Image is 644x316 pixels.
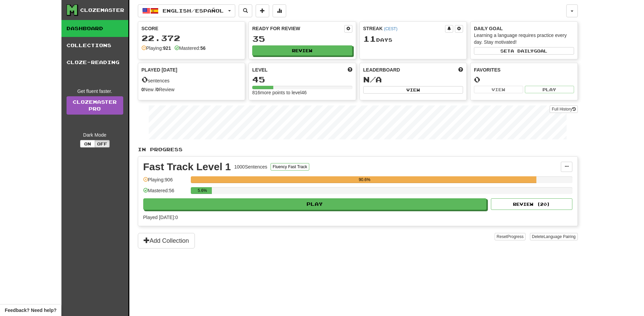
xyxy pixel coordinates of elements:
button: View [474,86,523,93]
span: Language Pairing [544,234,575,239]
div: 45 [252,75,352,84]
button: Full History [550,105,577,113]
div: Fast Track Level 1 [143,162,231,172]
span: Played [DATE] [142,66,178,73]
span: N/A [363,75,382,84]
span: Open feedback widget [5,307,56,314]
div: 90.6% [193,176,536,183]
button: On [80,140,95,147]
div: Ready for Review [252,25,344,32]
div: Score [142,25,242,32]
button: Off [95,140,110,147]
button: Play [525,86,574,93]
button: Review (20) [491,198,572,210]
a: Collections [61,37,128,54]
div: Playing: [142,45,171,52]
p: In Progress [138,146,578,153]
a: (CEST) [384,26,398,31]
div: 22.372 [142,34,242,42]
div: Clozemaster [80,7,124,14]
div: sentences [142,75,242,84]
button: Search sentences [239,4,252,17]
a: Cloze-Reading [61,54,128,71]
button: Review [252,45,352,56]
div: Day s [363,35,463,43]
a: Dashboard [61,20,128,37]
strong: 0 [142,87,144,92]
div: Learning a language requires practice every day. Stay motivated! [474,32,574,45]
div: 816 more points to level 46 [252,89,352,96]
span: English / Español [163,8,224,14]
button: View [363,86,463,94]
button: Add Collection [138,233,195,249]
div: Dark Mode [67,132,123,138]
button: Fluency Fast Track [271,163,309,171]
button: More stats [273,4,286,17]
div: Mastered: [174,45,206,52]
button: Seta dailygoal [474,47,574,55]
a: ClozemasterPro [67,96,123,115]
span: 0 [142,75,148,84]
button: English/Español [138,4,235,17]
button: Play [143,198,487,210]
span: Progress [507,234,523,239]
div: 35 [252,35,352,43]
div: Streak [363,25,445,32]
button: Add sentence to collection [256,4,269,17]
div: 5.6% [193,187,212,194]
div: Mastered: 56 [143,187,187,198]
span: Leaderboard [363,66,400,73]
span: Level [252,66,268,73]
div: Get fluent faster. [67,88,123,95]
div: Playing: 906 [143,176,187,187]
button: DeleteLanguage Pairing [530,233,578,240]
div: 1000 Sentences [234,163,267,170]
strong: 921 [163,45,171,51]
span: This week in points, UTC [458,66,463,73]
strong: 0 [156,87,159,92]
div: Favorites [474,66,574,73]
button: ResetProgress [495,233,526,240]
div: Daily Goal [474,25,574,32]
span: a daily [511,48,534,53]
div: 0 [474,75,574,84]
strong: 56 [200,45,206,51]
span: 11 [363,34,376,43]
span: Played [DATE]: 0 [143,215,178,220]
span: Score more points to level up [348,66,352,73]
div: New / Review [142,86,242,93]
